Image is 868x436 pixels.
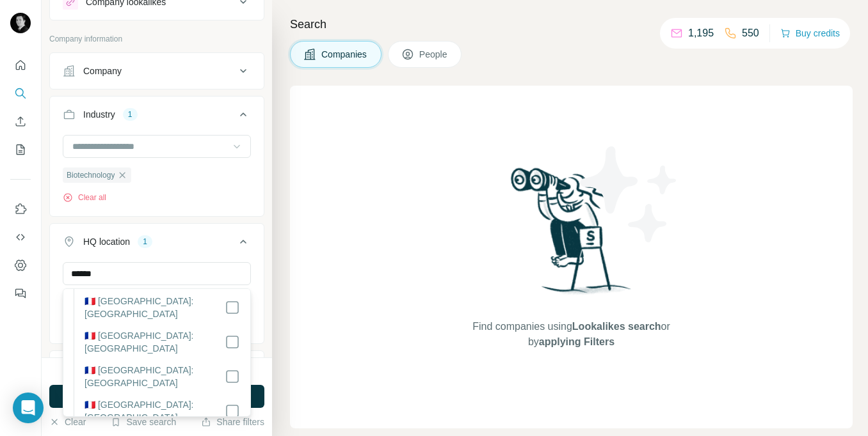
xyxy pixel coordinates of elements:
[505,164,638,307] img: Surfe Illustration - Woman searching with binoculars
[201,416,264,428] button: Share filters
[50,56,264,86] button: Company
[49,385,264,408] button: Run search
[83,108,115,121] div: Industry
[572,137,687,252] img: Surfe Illustration - Stars
[419,48,449,61] span: People
[63,192,106,203] button: Clear all
[83,65,122,77] div: Company
[50,99,264,135] button: Industry1
[83,235,130,248] div: HQ location
[10,226,31,249] button: Use Surfe API
[10,254,31,277] button: Dashboard
[67,169,115,181] span: Biotechnology
[321,48,368,61] span: Companies
[84,398,225,424] label: 🇫🇷 [GEOGRAPHIC_DATA]: [GEOGRAPHIC_DATA]
[780,24,840,42] button: Buy credits
[539,336,615,347] span: applying Filters
[50,226,264,262] button: HQ location1
[84,295,225,320] label: 🇫🇷 [GEOGRAPHIC_DATA]: [GEOGRAPHIC_DATA]
[10,54,31,77] button: Quick start
[49,33,264,45] p: Company information
[742,26,759,41] p: 550
[572,321,661,332] span: Lookalikes search
[84,364,225,389] label: 🇫🇷 [GEOGRAPHIC_DATA]: [GEOGRAPHIC_DATA]
[10,13,31,33] img: Avatar
[10,82,31,105] button: Search
[688,26,714,41] p: 1,195
[13,393,44,423] div: Open Intercom Messenger
[50,354,264,384] button: Annual revenue ($)
[10,110,31,133] button: Enrich CSV
[138,236,152,247] div: 1
[290,15,853,33] h4: Search
[49,416,86,428] button: Clear
[123,109,138,120] div: 1
[84,329,225,355] label: 🇫🇷 [GEOGRAPHIC_DATA]: [GEOGRAPHIC_DATA]
[469,319,673,350] span: Find companies using or by
[10,198,31,221] button: Use Surfe on LinkedIn
[111,416,176,428] button: Save search
[10,282,31,305] button: Feedback
[10,138,31,161] button: My lists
